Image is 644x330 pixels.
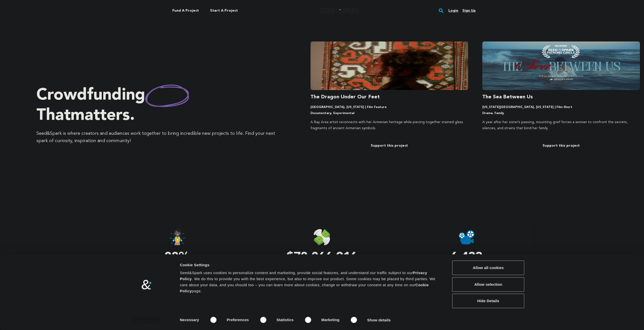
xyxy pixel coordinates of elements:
img: logo [140,279,152,291]
p: [GEOGRAPHIC_DATA], [US_STATE] | Film Feature [310,105,468,109]
div: Cookie Settings [180,262,441,268]
img: Seed&Spark Projects Created Icon [459,229,475,245]
img: Seed&Spark Money Raised Icon [314,229,330,245]
p: 82% [110,251,245,263]
img: hand sketched image [145,84,189,107]
a: Support this project [482,141,640,150]
p: $78,066,916 [255,251,389,263]
p: 6,433 [399,251,534,263]
strong: Necessary [180,318,199,322]
p: Crowdfunding that . [36,85,285,126]
a: Usercentrics Cookiebot - opens in a new window [124,316,168,324]
a: Login [448,7,458,15]
a: Fund a project [168,6,203,15]
p: A year after her sister’s passing, mounting grief forces a woman to confront the secrets, silence... [482,119,640,131]
p: Drama, Family [482,111,640,115]
strong: Statistics [277,318,294,322]
div: Seed&Spark uses cookies to personalize content and marketing, provide social features, and unders... [180,270,441,294]
img: The Sea Between Us image [482,41,640,90]
a: Support this project [310,141,468,150]
a: Sign up [462,7,476,15]
span: matters [71,108,130,124]
img: Seed&Spark Logo Dark Mode [320,8,360,14]
p: A Bay Area artist reconnects with her Armenian heritage while piecing together stained glass frag... [310,119,468,131]
button: Allow selection [452,277,525,292]
strong: Marketing [321,318,340,322]
a: Seed&Spark Homepage [320,8,360,14]
h3: The Dragon Under Our Feet [310,93,380,101]
h3: The Sea Between Us [482,93,533,101]
img: Seed&Spark Success Rate Icon [170,229,185,245]
p: Documentary, Experimental [310,111,468,115]
img: The Dragon Under Our Feet image [310,41,468,90]
p: [US_STATE][GEOGRAPHIC_DATA], [US_STATE] | Film Short [482,105,640,109]
button: Allow all cookies [452,260,525,275]
a: Start a project [206,6,242,15]
button: Hide Details [452,294,525,308]
a: Show details [367,316,397,324]
p: Seed&Spark is where creators and audiences work together to bring incredible new projects to life... [36,130,285,145]
strong: Preferences [227,318,249,322]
